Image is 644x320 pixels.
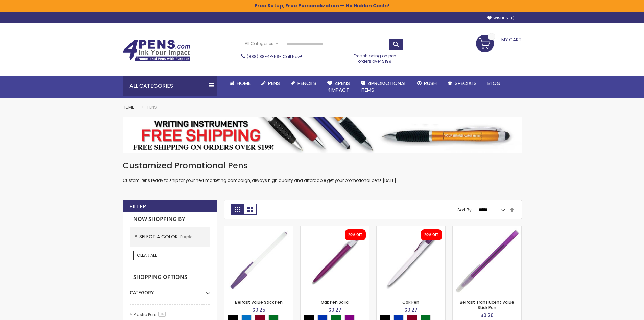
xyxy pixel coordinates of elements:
strong: Filter [129,203,146,210]
span: Clear All [137,252,157,258]
img: Pens [123,117,522,153]
a: Plastic Pens107 [132,312,168,317]
span: Pencils [297,80,316,87]
a: Pens [256,76,285,91]
span: 4PROMOTIONAL ITEMS [361,80,406,93]
div: Custom Pens ready to ship for your next marketing campaign, always high quality and affordable ge... [123,160,522,184]
a: Specials [442,76,482,91]
img: Oak Pen Solid-Purple [301,226,369,295]
span: Blog [487,80,501,87]
a: (888) 88-4PENS [247,54,279,59]
span: - Call Now! [247,54,302,59]
span: $0.25 [252,306,265,313]
a: 4PROMOTIONALITEMS [355,76,412,98]
div: All Categories [123,76,217,96]
span: $0.27 [404,306,418,313]
label: Sort By [457,207,472,212]
span: 4Pens 4impact [327,80,350,93]
span: Pens [268,80,280,87]
div: 20% OFF [424,233,438,237]
img: Belfast Translucent Value Stick Pen-Purple [453,226,521,295]
span: Rush [424,80,437,87]
a: All Categories [241,38,282,49]
a: Home [224,76,256,91]
a: Oak Pen Solid [321,299,349,305]
span: 107 [158,312,166,317]
a: Belfast Translucent Value Stick Pen [460,299,514,311]
strong: Grid [231,204,244,215]
span: $0.27 [328,306,341,313]
a: Home [123,104,134,110]
span: All Categories [245,41,279,46]
span: $0.26 [480,312,494,319]
strong: Now Shopping by [130,212,210,227]
a: Clear All [133,251,160,260]
a: Wishlist [487,16,515,21]
img: Belfast Value Stick Pen-Purple [224,226,293,295]
div: Free shipping on pen orders over $199 [347,50,403,64]
div: 20% OFF [348,233,362,237]
a: Oak Pen-Purple [377,226,445,231]
h1: Customized Promotional Pens [123,160,522,171]
span: Home [237,80,251,87]
span: Specials [455,80,477,87]
a: Belfast Value Stick Pen [235,299,283,305]
img: Oak Pen-Purple [377,226,445,295]
span: Purple [180,234,192,240]
a: Belfast Value Stick Pen-Purple [224,226,293,231]
a: Pencils [285,76,322,91]
div: Category [130,284,210,296]
a: Belfast Translucent Value Stick Pen-Purple [453,226,521,231]
strong: Pens [147,104,157,110]
span: Select A Color [139,233,180,240]
a: Oak Pen [402,299,419,305]
strong: Shopping Options [130,270,210,285]
a: Blog [482,76,506,91]
a: Oak Pen Solid-Purple [301,226,369,231]
a: Rush [412,76,442,91]
img: 4Pens Custom Pens and Promotional Products [123,40,190,61]
a: 4Pens4impact [322,76,355,98]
